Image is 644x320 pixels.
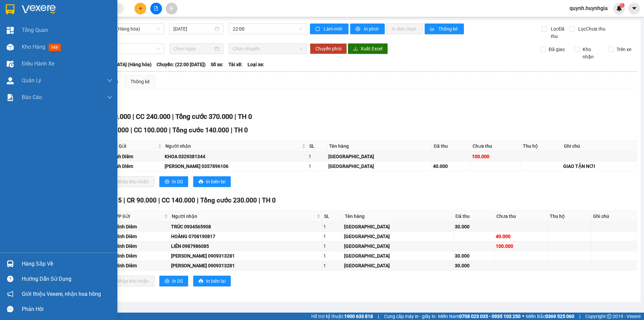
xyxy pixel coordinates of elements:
span: caret-down [631,5,637,11]
button: downloadNhập kho nhận [104,176,154,187]
td: Ninh Diêm [114,241,170,251]
span: | [579,313,580,320]
img: warehouse-icon [7,260,14,267]
span: | [169,126,171,134]
button: printerIn DS [159,276,188,286]
div: 1 [323,252,342,260]
span: mới [49,44,61,51]
button: Chuyển phơi [310,43,347,54]
button: bar-chartThống kê [425,24,464,34]
span: Báo cáo [22,93,42,101]
th: Thu hộ [521,141,562,152]
th: Tên hàng [327,141,432,152]
div: 1 [323,242,342,250]
div: [GEOGRAPHIC_DATA] [344,233,452,240]
div: [GEOGRAPHIC_DATA] [344,262,452,269]
span: Người nhận [172,213,315,220]
div: Hướng dẫn sử dụng [22,274,112,284]
button: printerIn biên lai [193,276,231,286]
div: 1 [309,153,326,160]
div: 1 [309,163,326,170]
div: GIAO TẬN NƠI [563,163,635,170]
span: CC 240.000 [136,112,170,121]
span: VP Gửi [115,213,163,220]
div: 100.000 [472,153,520,160]
button: printerIn biên lai [193,176,231,187]
td: Ninh Diêm [110,152,163,162]
th: SL [322,211,343,222]
img: warehouse-icon [7,77,14,84]
span: In phơi [364,25,379,33]
div: [PERSON_NAME] 0909313281 [171,262,321,269]
div: [GEOGRAPHIC_DATA] [344,242,452,250]
div: 30.000 [455,262,493,269]
img: dashboard-icon [7,27,14,34]
button: aim [166,3,177,14]
div: [PERSON_NAME] 0357896106 [165,163,307,170]
span: CC 100.000 [134,126,167,134]
span: | [132,112,134,121]
span: ⚪️ [522,315,524,318]
span: Xuất Excel [361,45,382,52]
button: syncLàm mới [310,24,348,34]
button: In đơn chọn [386,24,423,34]
span: Cung cấp máy in - giấy in: [384,313,436,320]
span: Đã giao [546,46,568,53]
div: Ninh Diêm [111,153,162,160]
span: | [231,126,232,134]
span: quynh.huynhgia [564,4,613,12]
th: Tên hàng [343,211,453,222]
span: file-add [154,6,158,11]
span: VP Gửi [112,142,156,150]
img: solution-icon [7,94,14,101]
span: In DS [172,178,183,185]
span: download [353,46,358,52]
span: | [259,196,260,204]
td: Ninh Diêm [114,261,170,271]
div: 1 [323,223,342,230]
span: | [234,112,236,121]
strong: 1900 633 818 [344,314,373,319]
button: downloadNhập kho nhận [104,276,154,286]
span: Lọc Chưa thu [576,25,606,33]
span: Hỗ trợ kỹ thuật: [311,313,373,320]
span: Số xe: [211,61,223,68]
td: Ninh Diêm [110,162,163,171]
span: Thống kê [438,25,459,33]
div: [GEOGRAPHIC_DATA] [344,252,452,260]
span: TH 0 [238,112,252,121]
span: Điều hành xe [22,59,54,68]
span: | [378,313,379,320]
th: Thu hộ [548,211,591,222]
span: plus [138,6,143,11]
th: Ghi chú [591,211,637,222]
span: Giới thiệu Vexere, nhận hoa hồng [22,290,101,298]
span: Quản Lý [22,76,41,85]
button: printerIn DS [159,176,188,187]
div: [GEOGRAPHIC_DATA] [344,223,452,230]
th: Chưa thu [495,211,548,222]
span: Kho hàng [22,44,45,50]
span: Miền Bắc [526,313,574,320]
span: | [158,196,160,204]
span: Tổng Quan [22,26,48,34]
span: printer [356,27,361,32]
div: TRÚC 0934565908 [171,223,321,230]
div: [GEOGRAPHIC_DATA] [328,163,431,170]
span: Kho nhận [580,46,603,60]
span: printer [199,179,203,185]
img: warehouse-icon [7,44,14,51]
img: logo-vxr [6,4,14,14]
span: Tổng cước 370.000 [175,112,233,121]
img: warehouse-icon [7,60,14,67]
div: [PERSON_NAME] 0909313281 [171,252,321,260]
div: Ninh Diêm [111,163,162,170]
th: SL [308,141,327,152]
span: bar-chart [430,27,436,32]
span: CR 40.000 [99,126,129,134]
td: Ninh Diêm [114,232,170,241]
div: Ninh Diêm [115,252,169,260]
button: caret-down [628,3,640,14]
span: printer [165,179,169,185]
span: aim [169,6,174,11]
